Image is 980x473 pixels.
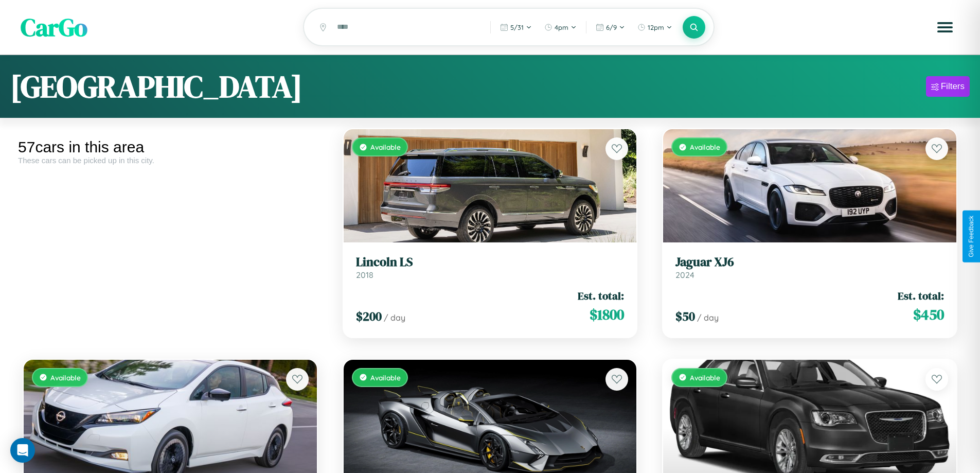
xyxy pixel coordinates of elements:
[578,288,624,303] span: Est. total:
[370,373,401,382] span: Available
[690,143,720,151] span: Available
[18,156,323,165] div: These cars can be picked up in this city.
[898,288,944,303] span: Est. total:
[632,19,678,36] button: 12pm
[591,19,630,36] button: 6/9
[555,23,568,31] span: 4pm
[931,13,959,42] button: Open menu
[913,304,944,325] span: $ 450
[10,65,302,108] h1: [GEOGRAPHIC_DATA]
[495,19,537,36] button: 5/31
[356,308,382,325] span: $ 200
[675,255,944,280] a: Jaguar XJ62024
[690,373,720,382] span: Available
[539,19,582,36] button: 4pm
[675,255,944,270] h3: Jaguar XJ6
[968,216,975,257] div: Give Feedback
[697,312,719,323] span: / day
[941,81,965,92] div: Filters
[590,304,624,325] span: $ 1800
[356,270,373,280] span: 2018
[356,255,625,270] h3: Lincoln LS
[384,312,405,323] span: / day
[370,143,401,151] span: Available
[18,138,323,156] div: 57 cars in this area
[606,23,617,31] span: 6 / 9
[675,270,694,280] span: 2024
[10,438,35,463] div: Open Intercom Messenger
[510,23,524,31] span: 5 / 31
[21,10,87,44] span: CarGo
[926,76,970,97] button: Filters
[648,23,664,31] span: 12pm
[50,373,81,382] span: Available
[675,308,695,325] span: $ 50
[356,255,625,280] a: Lincoln LS2018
